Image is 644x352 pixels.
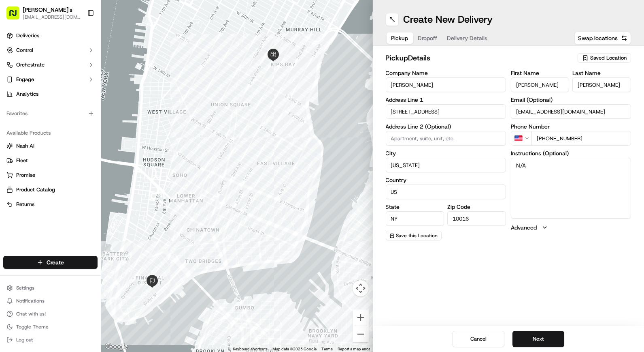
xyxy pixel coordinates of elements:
[3,334,98,346] button: Log out
[404,13,493,26] h1: Create New Delivery
[8,118,21,131] img: Angelique Valdez
[72,148,88,154] span: [DATE]
[67,126,70,132] span: •
[21,52,146,61] input: Got a question? Start typing here...
[3,295,98,307] button: Notifications
[453,331,504,347] button: Cancel
[17,77,32,92] img: 1738778727109-b901c2ba-d612-49f7-a14d-d897ce62d23f
[386,52,573,64] h2: pickup Details
[338,347,370,351] a: Report a map error
[386,177,506,183] label: Country
[16,148,23,155] img: 1736555255976-a54dd68f-1ca7-489b-9aae-adbdc363a1c4
[8,32,147,45] p: Welcome 👋
[36,86,111,92] div: We're available if you need us!
[386,185,506,199] input: Enter country
[3,183,98,196] button: Product Catalog
[25,126,66,132] span: [PERSON_NAME]
[511,158,631,219] textarea: N/A
[3,140,98,152] button: Nash AI
[36,77,133,86] div: Start new chat
[233,346,268,352] button: Keyboard shortcuts
[3,198,98,211] button: Returns
[353,280,369,296] button: Map camera controls
[16,311,46,317] span: Chat with us!
[3,308,98,320] button: Chat with us!
[386,158,506,172] input: Enter city
[72,126,88,132] span: [DATE]
[125,104,147,114] button: See all
[16,47,33,54] span: Control
[572,70,631,76] label: Last Name
[511,104,631,119] input: Enter email address
[386,70,506,76] label: Company Name
[511,77,570,92] input: Enter first name
[6,157,94,164] a: Fleet
[8,140,21,153] img: Liam S.
[16,126,23,133] img: 1736555255976-a54dd68f-1ca7-489b-9aae-adbdc363a1c4
[23,14,81,20] button: [EMAIL_ADDRESS][DOMAIN_NAME]
[590,54,627,62] span: Saved Location
[3,256,98,269] button: Create
[25,148,66,154] span: [PERSON_NAME]
[511,70,570,76] label: First Name
[6,172,94,179] a: Promise
[386,204,444,210] label: State
[3,127,98,140] div: Available Products
[16,172,35,179] span: Promise
[447,204,506,210] label: Zip Code
[3,3,84,23] button: [PERSON_NAME]'s[EMAIL_ADDRESS][DOMAIN_NAME]
[391,34,408,42] span: Pickup
[386,124,506,129] label: Address Line 2 (Optional)
[16,90,38,98] span: Analytics
[531,131,631,146] input: Enter phone number
[3,282,98,294] button: Settings
[578,52,631,64] button: Saved Location
[16,337,33,343] span: Log out
[386,150,506,156] label: City
[386,231,442,240] button: Save this Location
[511,223,537,232] label: Advanced
[16,142,34,150] span: Nash AI
[3,29,98,42] a: Deliveries
[386,104,506,119] input: Enter address
[3,321,98,333] button: Toggle Theme
[16,201,34,208] span: Returns
[386,97,506,103] label: Address Line 1
[16,61,45,69] span: Orchestrate
[23,6,72,14] button: [PERSON_NAME]'s
[3,107,98,120] div: Favorites
[572,77,631,92] input: Enter last name
[16,76,34,83] span: Engage
[65,178,133,193] a: 💻API Documentation
[103,341,130,352] a: Open this area in Google Maps (opens a new window)
[447,211,506,226] input: Enter zip code
[8,105,54,112] div: Past conversations
[3,154,98,167] button: Fleet
[3,58,98,71] button: Orchestrate
[16,157,28,164] span: Fleet
[138,80,147,90] button: Start new chat
[8,77,23,92] img: 1736555255976-a54dd68f-1ca7-489b-9aae-adbdc363a1c4
[353,326,369,342] button: Zoom out
[77,181,130,189] span: API Documentation
[3,73,98,86] button: Engage
[418,34,438,42] span: Dropoff
[6,201,94,208] a: Returns
[16,285,34,291] span: Settings
[8,8,24,24] img: Nash
[353,309,369,326] button: Zoom in
[511,97,631,103] label: Email (Optional)
[16,186,55,193] span: Product Catalog
[5,178,65,193] a: 📗Knowledge Base
[511,150,631,156] label: Instructions (Optional)
[578,34,618,42] span: Swap locations
[511,124,631,129] label: Phone Number
[16,32,39,39] span: Deliveries
[57,201,98,207] a: Powered byPylon
[386,77,506,92] input: Enter company name
[16,298,45,304] span: Notifications
[67,148,70,154] span: •
[47,258,64,266] span: Create
[68,182,75,189] div: 💻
